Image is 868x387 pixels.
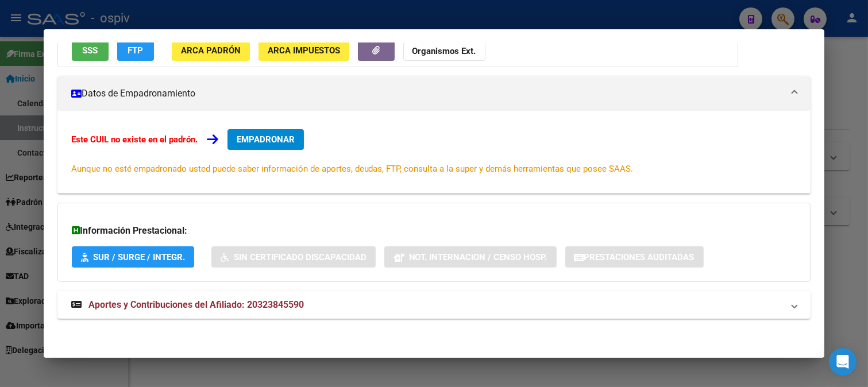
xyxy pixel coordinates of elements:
span: ARCA Impuestos [268,45,340,56]
button: FTP [117,40,154,61]
mat-expansion-panel-header: Aportes y Contribuciones del Afiliado: 20323845590 [57,291,811,319]
span: SUR / SURGE / INTEGR. [93,252,185,262]
button: Sin Certificado Discapacidad [211,246,376,268]
div: Open Intercom Messenger [829,348,857,376]
button: Organismos Ext. [403,40,485,61]
button: Not. Internacion / Censo Hosp. [384,246,557,268]
button: Prestaciones Auditadas [565,246,704,268]
button: ARCA Impuestos [259,40,349,61]
span: Aunque no esté empadronado usted puede saber información de aportes, deudas, FTP, consulta a la s... [71,164,634,174]
mat-panel-title: Datos de Empadronamiento [71,87,784,100]
span: EMPADRONAR [237,134,295,145]
span: Sin Certificado Discapacidad [234,252,367,262]
span: Aportes y Contribuciones del Afiliado: 20323845590 [88,299,304,310]
span: ARCA Padrón [181,45,241,56]
button: SSS [72,40,109,61]
strong: Este CUIL no existe en el padrón. [71,134,198,145]
span: Prestaciones Auditadas [584,252,695,262]
div: Datos de Empadronamiento [57,111,811,193]
span: Not. Internacion / Censo Hosp. [409,252,547,262]
button: EMPADRONAR [227,129,304,150]
button: ARCA Padrón [172,40,250,61]
mat-expansion-panel-header: Datos de Empadronamiento [57,76,811,111]
span: SSS [82,45,98,56]
strong: Organismos Ext. [412,46,476,56]
h3: Información Prestacional: [72,224,797,238]
span: FTP [128,45,143,56]
button: SUR / SURGE / INTEGR. [72,246,194,268]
